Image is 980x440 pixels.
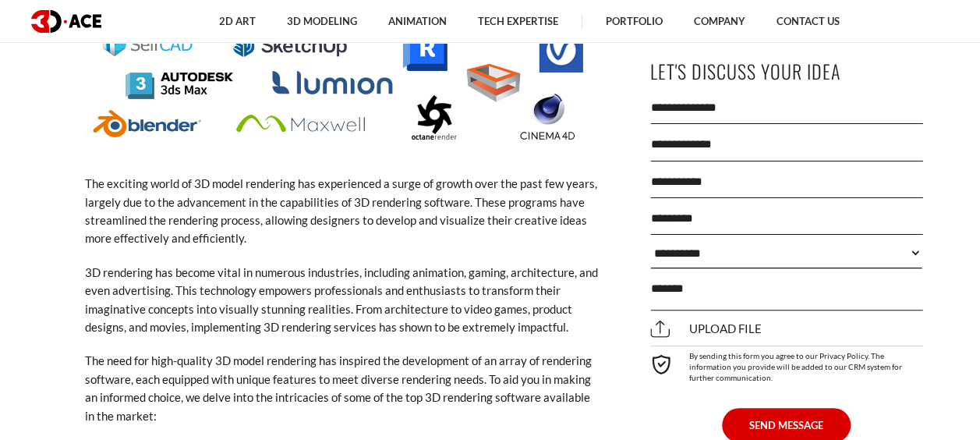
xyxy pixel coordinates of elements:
[650,346,923,383] div: By sending this form you agree to our Privacy Policy. The information you provide will be added t...
[85,175,600,248] p: The exciting world of 3D model rendering has experienced a surge of growth over the past few year...
[85,15,600,144] img: 3D Model Rendering Software
[650,54,923,89] p: Let's Discuss Your Idea
[650,322,762,336] span: Upload file
[85,264,600,337] p: 3D rendering has become vital in numerous industries, including animation, gaming, architecture, ...
[31,10,101,33] img: logo dark
[85,352,600,425] p: The need for high-quality 3D model rendering has inspired the development of an array of renderin...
